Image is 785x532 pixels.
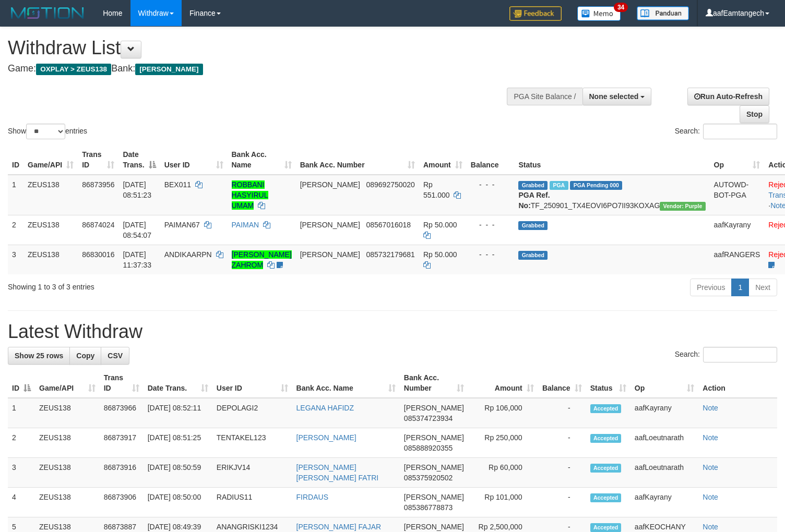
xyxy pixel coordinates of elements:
[703,347,777,362] input: Search:
[471,179,510,190] div: - - -
[710,245,765,274] td: aafRANGERS
[232,250,292,269] a: [PERSON_NAME] ZAHROM
[36,64,111,75] span: OXPLAY > ZEUS138
[232,180,268,210] a: ROBBANI HASYIRUL UMAM
[135,64,203,75] span: [PERSON_NAME]
[589,92,639,101] span: None selected
[404,503,453,512] span: Copy 085386778873 to clipboard
[675,347,777,362] label: Search:
[577,6,621,21] img: Button%20Memo.svg
[160,145,228,175] th: User ID: activate to sort column ascending
[468,458,538,488] td: Rp 60,000
[748,279,777,296] a: Next
[514,145,709,175] th: Status
[471,220,510,230] div: - - -
[538,488,586,517] td: -
[8,245,23,274] td: 3
[23,215,78,245] td: ZEUS138
[69,347,101,365] a: Copy
[23,145,78,175] th: Game/API: activate to sort column ascending
[76,352,94,360] span: Copy
[471,249,510,260] div: - - -
[8,347,70,365] a: Show 25 rows
[15,352,63,360] span: Show 25 rows
[82,180,114,189] span: 86873956
[570,181,622,190] span: PGA Pending
[212,428,292,458] td: TENTAKEL123
[518,181,548,190] span: Grabbed
[228,145,296,175] th: Bank Acc. Name: activate to sort column ascending
[467,145,515,175] th: Balance
[514,175,709,215] td: TF_250901_TX4EOVI6PO7II93KOXAG
[400,368,468,398] th: Bank Acc. Number: activate to sort column ascending
[296,493,328,501] a: FIRDAUS
[8,368,35,398] th: ID: activate to sort column descending
[404,414,453,422] span: Copy 085374723934 to clipboard
[631,428,698,458] td: aafLoeutnarath
[423,221,457,229] span: Rp 50.000
[35,458,100,488] td: ZEUS138
[590,493,622,502] span: Accepted
[212,398,292,428] td: DEPOLAGI2
[82,221,114,229] span: 86874024
[8,175,23,215] td: 1
[101,347,129,365] a: CSV
[675,124,777,139] label: Search:
[296,404,354,412] a: LEGANA HAFIDZ
[366,180,414,189] span: Copy 089692750020 to clipboard
[468,488,538,517] td: Rp 101,000
[538,398,586,428] td: -
[703,433,718,442] a: Note
[703,124,777,139] input: Search:
[108,352,123,360] span: CSV
[703,493,718,501] a: Note
[550,181,568,190] span: Marked by aafchomsokheang
[423,250,457,259] span: Rp 50.000
[710,145,765,175] th: Op: activate to sort column ascending
[366,250,414,259] span: Copy 085732179681 to clipboard
[144,368,212,398] th: Date Trans.: activate to sort column ascending
[518,221,548,230] span: Grabbed
[26,124,65,139] select: Showentries
[300,180,360,189] span: [PERSON_NAME]
[300,250,360,259] span: [PERSON_NAME]
[631,398,698,428] td: aafKayrany
[518,191,550,210] b: PGA Ref. No:
[586,368,631,398] th: Status: activate to sort column ascending
[212,488,292,517] td: RADIUS11
[8,5,87,21] img: MOTION_logo.png
[710,215,765,245] td: aafKayrany
[144,488,212,517] td: [DATE] 08:50:00
[538,458,586,488] td: -
[100,488,144,517] td: 86873906
[123,180,151,199] span: [DATE] 08:51:23
[703,523,718,531] a: Note
[8,145,23,175] th: ID
[8,488,35,517] td: 4
[296,463,379,482] a: [PERSON_NAME] [PERSON_NAME] FATRI
[404,474,453,482] span: Copy 085375920502 to clipboard
[614,3,628,12] span: 34
[404,444,453,452] span: Copy 085888920355 to clipboard
[8,124,87,139] label: Show entries
[582,88,652,105] button: None selected
[23,175,78,215] td: ZEUS138
[232,221,259,229] a: PAIMAN
[212,458,292,488] td: ERIKJV14
[123,221,151,239] span: [DATE] 08:54:07
[164,250,212,259] span: ANDIKAARPN
[690,279,732,296] a: Previous
[8,398,35,428] td: 1
[78,145,118,175] th: Trans ID: activate to sort column ascending
[100,368,144,398] th: Trans ID: activate to sort column ascending
[35,398,100,428] td: ZEUS138
[100,428,144,458] td: 86873917
[631,368,698,398] th: Op: activate to sort column ascending
[366,221,411,229] span: Copy 08567016018 to clipboard
[631,458,698,488] td: aafLoeutnarath
[8,64,513,74] h4: Game: Bank:
[631,488,698,517] td: aafKayrany
[123,250,151,269] span: [DATE] 11:37:33
[23,245,78,274] td: ZEUS138
[404,404,464,412] span: [PERSON_NAME]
